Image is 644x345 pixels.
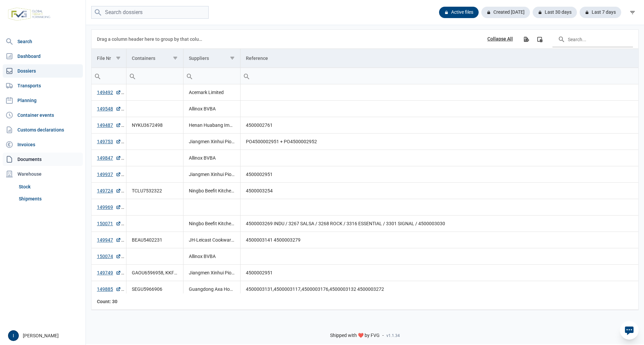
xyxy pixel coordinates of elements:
[183,68,240,84] td: Filter cell
[126,117,183,134] td: NYKU3672498
[189,56,209,61] div: Suppliers
[3,35,83,48] a: Search
[97,155,121,161] a: 149847
[481,7,530,18] div: Created [DATE]
[97,34,205,45] div: Drag a column header here to group by that column
[92,49,126,68] td: Column File Nr
[386,333,400,338] span: v1.1.34
[126,281,183,297] td: SEGU5966906
[533,7,577,18] div: Last 30 days
[183,265,240,281] td: Jiangmen Xinhui Pioneer Metal Manufacturing Co., Ltd.
[330,333,380,339] span: Shipped with ❤️ by FVG
[91,6,209,19] input: Search dossiers
[3,108,83,122] a: Container events
[97,253,121,260] a: 150074
[487,36,513,42] div: Collapse All
[126,183,183,199] td: TCLU7532322
[97,89,121,96] a: 149492
[116,56,121,61] span: Show filter options for column 'File Nr'
[534,33,546,45] div: Column Chooser
[183,117,240,134] td: Henan Huabang Implement & Cooker Co., Ltd.
[126,68,139,84] div: Search box
[3,50,83,63] a: Dashboard
[3,64,83,78] a: Dossiers
[126,265,183,281] td: GAOU6596958, KKFU7972316, TRHU5104500
[183,84,240,101] td: Acemark Limited
[3,123,83,137] a: Customs declarations
[126,232,183,248] td: BEAU5402231
[97,105,121,112] a: 149548
[97,286,121,292] a: 149885
[3,79,83,92] a: Transports
[97,204,121,210] a: 149969
[3,153,83,166] a: Documents
[230,56,235,61] span: Show filter options for column 'Suppliers'
[97,187,121,194] a: 149724
[126,68,183,84] input: Filter cell
[183,68,240,84] input: Filter cell
[97,30,633,49] div: Data grid toolbar
[627,6,639,18] div: filter
[97,220,121,227] a: 150071
[246,56,268,61] div: Reference
[92,68,126,84] input: Filter cell
[173,56,178,61] span: Show filter options for column 'Containers'
[97,122,121,128] a: 149487
[183,215,240,232] td: Ningbo Beefit Kitchenware Co., Ltd., Zhejiang Cooker King Cooker Co. Ltd
[183,232,240,248] td: JH-Leicast Cookware Co., Ltd., [PERSON_NAME] Cookware Co., Ltd.
[439,7,479,18] div: Active files
[8,330,82,341] div: [PERSON_NAME]
[97,298,121,305] div: File Nr Count: 30
[97,56,111,61] div: File Nr
[183,49,240,68] td: Column Suppliers
[3,138,83,151] a: Invoices
[520,33,532,45] div: Export all data to Excel
[580,7,621,18] div: Last 7 days
[97,237,121,243] a: 149947
[183,101,240,117] td: Allinox BVBA
[183,248,240,265] td: Allinox BVBA
[126,49,183,68] td: Column Containers
[183,134,240,150] td: Jiangmen Xinhui Pioneer Metal Manufacturing Co., Ltd.
[92,68,104,84] div: Search box
[92,30,638,310] div: Data grid with 30 rows and 8 columns
[5,5,53,23] img: FVG - Global freight forwarding
[382,333,384,339] span: -
[16,181,83,193] a: Stock
[183,281,240,297] td: Guangdong Axa Home Co., Ltd., Jetwell Houseware Ltd.
[552,31,633,47] input: Search in the data grid
[132,56,155,61] div: Containers
[97,138,121,145] a: 149753
[183,183,240,199] td: Ningbo Beefit Kitchenware Co., Ltd.
[3,167,83,181] div: Warehouse
[126,68,183,84] td: Filter cell
[8,330,19,341] button: I
[3,94,83,107] a: Planning
[183,166,240,183] td: Jiangmen Xinhui Pioneer Metal Manufacturing Co., Ltd.
[183,150,240,166] td: Allinox BVBA
[183,68,196,84] div: Search box
[97,269,121,276] a: 149749
[92,68,126,84] td: Filter cell
[97,171,121,178] a: 149937
[16,193,83,205] a: Shipments
[240,68,253,84] div: Search box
